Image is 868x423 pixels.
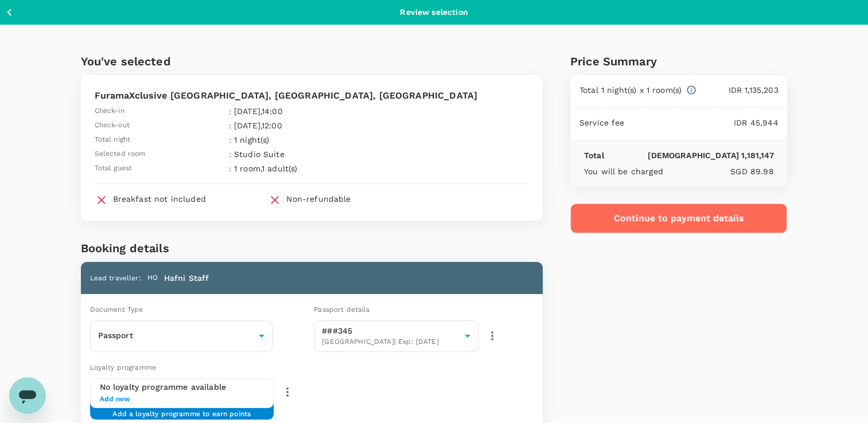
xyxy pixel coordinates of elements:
[663,166,774,177] p: SGD 89.98
[21,6,103,18] p: Back to hotel details
[5,5,103,19] button: Back to hotel details
[584,150,604,161] p: Total
[90,274,141,282] span: Lead traveller :
[147,272,158,284] span: HO
[164,272,209,284] p: Hafni Staff
[98,330,255,341] p: Passport
[112,409,251,410] span: Add a loyalty programme to earn points
[604,150,774,161] p: [DEMOGRAPHIC_DATA] 1,181,147
[286,193,351,205] div: Non-refundable
[229,120,231,131] span: :
[696,84,778,96] p: IDR 1,135,203
[90,322,273,350] div: Passport
[9,377,46,414] iframe: Button to launch messaging window, conversation in progress
[113,193,206,205] div: Breakfast not included
[229,148,231,160] span: :
[584,166,663,177] p: You will be charged
[234,134,396,146] p: 1 night(s)
[95,105,124,117] span: Check-in
[570,52,788,70] div: Price Summary
[570,203,788,233] button: Continue to payment details
[95,148,146,160] span: Selected room
[81,239,543,257] h6: Booking details
[95,103,399,174] table: simple table
[100,394,264,405] span: Add new
[95,120,130,131] span: Check-out
[624,117,778,128] p: IDR 45,944
[229,163,231,174] span: :
[234,163,396,174] p: 1 room , 1 adult(s)
[322,325,460,336] p: ###345
[579,117,625,128] p: Service fee
[81,52,543,70] h6: You've selected
[234,148,396,160] p: Studio Suite
[229,134,231,146] span: :
[579,84,682,96] p: Total 1 night(s) x 1 room(s)
[95,134,131,146] span: Total night
[229,105,231,117] span: :
[314,305,369,314] span: Passport details
[234,105,396,117] p: [DATE] , 14:00
[314,317,478,355] div: ###345[GEOGRAPHIC_DATA]| Exp: [DATE]
[400,6,468,18] div: Review selection
[322,336,460,348] span: [GEOGRAPHIC_DATA] | Exp: [DATE]
[90,305,143,314] span: Document Type
[95,89,529,103] p: FuramaXclusive [GEOGRAPHIC_DATA], [GEOGRAPHIC_DATA], [GEOGRAPHIC_DATA]
[95,163,133,174] span: Total guest
[234,120,396,131] p: [DATE] , 12:00
[90,363,157,371] span: Loyalty programme
[100,381,264,394] h6: No loyalty programme available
